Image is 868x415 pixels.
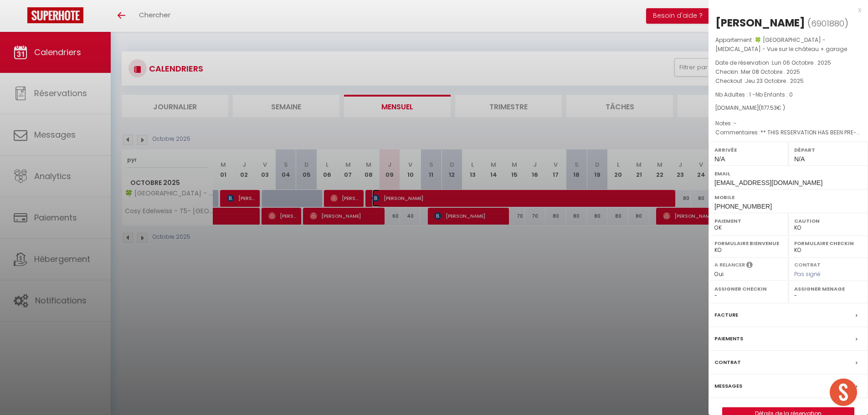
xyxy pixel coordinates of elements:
[714,310,738,320] label: Facture
[714,179,822,186] span: [EMAIL_ADDRESS][DOMAIN_NAME]
[714,145,782,154] label: Arrivée
[745,77,804,85] span: Jeu 23 Octobre . 2025
[794,155,805,163] span: N/A
[746,261,753,271] i: Sélectionner OUI si vous souhaiter envoyer les séquences de messages post-checkout
[715,119,861,128] p: Notes :
[761,104,777,112] span: 1177.53
[794,284,862,293] label: Assigner Menage
[714,261,745,269] label: A relancer
[794,270,821,278] span: Pas signé
[715,77,861,86] p: Checkout :
[714,203,772,210] span: [PHONE_NUMBER]
[715,91,793,98] span: Nb Adultes : 1 -
[715,128,861,137] p: Commentaires :
[715,15,805,30] div: [PERSON_NAME]
[714,358,741,367] label: Contrat
[714,381,742,391] label: Messages
[709,5,861,15] div: x
[714,284,782,293] label: Assigner Checkin
[794,239,862,248] label: Formulaire Checkin
[807,17,848,30] span: ( )
[714,239,782,248] label: Formulaire Bienvenue
[794,261,821,267] label: Contrat
[811,18,844,29] span: 6901880
[755,91,793,98] span: Nb Enfants : 0
[714,169,862,178] label: Email
[715,58,861,67] p: Date de réservation :
[741,68,800,76] span: Mer 08 Octobre . 2025
[714,334,743,343] label: Paiements
[715,36,847,53] span: 🍀 [GEOGRAPHIC_DATA] - [MEDICAL_DATA] - Vue sur le château + garage
[772,59,831,67] span: Lun 06 Octobre . 2025
[714,193,862,202] label: Mobile
[714,155,725,163] span: N/A
[830,379,857,406] div: Ouvrir le chat
[715,104,861,113] div: [DOMAIN_NAME]
[794,216,862,225] label: Caution
[759,104,785,112] span: ( € )
[734,119,737,127] span: -
[794,145,862,154] label: Départ
[715,67,861,77] p: Checkin :
[714,216,782,225] label: Paiement
[715,36,861,54] p: Appartement :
